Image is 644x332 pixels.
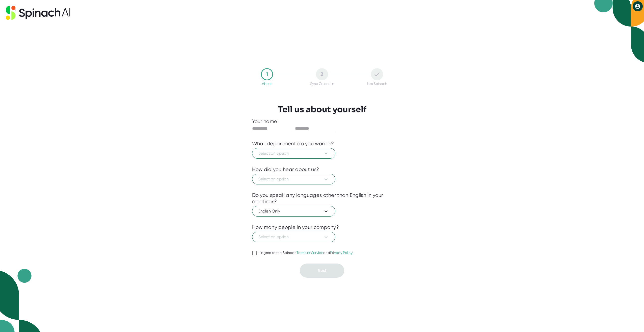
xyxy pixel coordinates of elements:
div: 1 [261,68,273,80]
button: Next [300,264,344,278]
div: Sync Calendar [310,82,334,86]
div: I agree to the Spinach and [260,251,353,255]
div: How did you hear about us? [252,166,319,173]
div: Do you speak any languages other than English in your meetings? [252,192,392,205]
a: Privacy Policy [330,251,353,255]
div: How many people in your company? [252,224,339,230]
div: 2 [316,68,328,80]
button: Select an option [252,148,335,159]
span: English Only [258,208,329,214]
span: Select an option [258,150,329,156]
div: What department do you work in? [252,140,334,147]
a: Terms of Service [297,251,323,255]
button: Select an option [252,232,335,242]
span: Select an option [258,176,329,182]
button: English Only [252,206,335,217]
span: Select an option [258,234,329,240]
div: Your name [252,118,392,125]
div: About [262,82,272,86]
div: Use Spinach [367,82,387,86]
span: Next [318,268,326,273]
button: Select an option [252,174,335,184]
h3: Tell us about yourself [278,105,366,114]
